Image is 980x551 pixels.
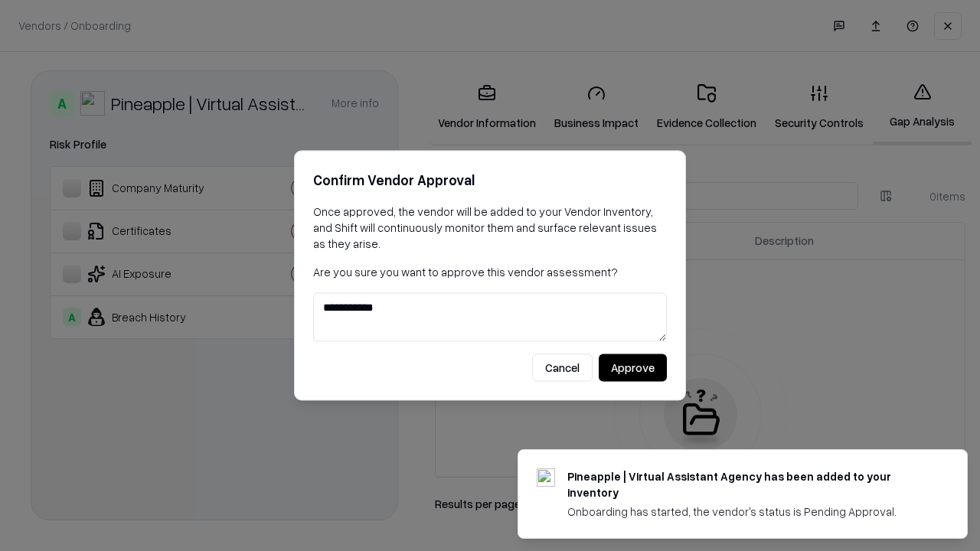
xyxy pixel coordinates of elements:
[567,504,930,520] div: Onboarding has started, the vendor's status is Pending Approval.
[313,264,667,280] p: Are you sure you want to approve this vendor assessment?
[313,204,667,252] p: Once approved, the vendor will be added to your Vendor Inventory, and Shift will continuously mon...
[567,468,930,500] div: Pineapple | Virtual Assistant Agency has been added to your inventory
[313,169,667,191] h2: Confirm Vendor Approval
[532,354,593,382] button: Cancel
[537,468,555,487] img: trypineapple.com
[599,354,667,382] button: Approve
